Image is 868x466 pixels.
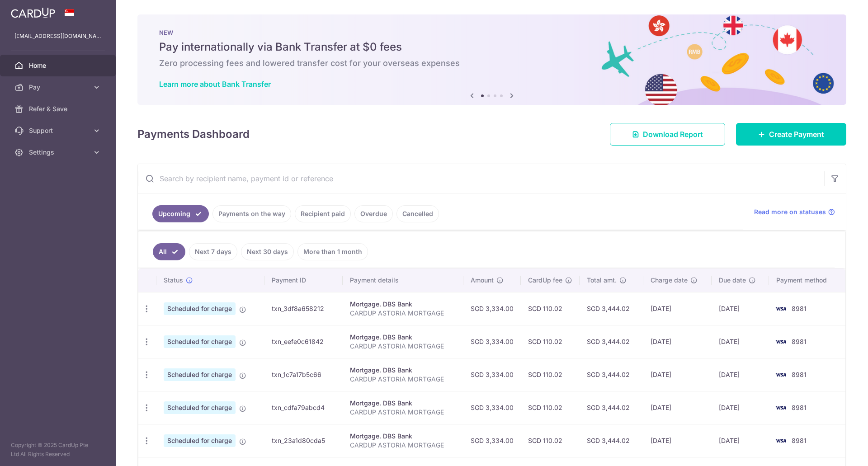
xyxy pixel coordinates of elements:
[792,338,807,345] span: 8981
[772,303,790,314] img: Bank Card
[11,7,55,18] img: CardUp
[580,424,643,457] td: SGD 3,444.02
[643,129,703,140] span: Download Report
[396,205,439,222] a: Cancelled
[528,276,562,285] span: CardUp fee
[719,276,746,285] span: Due date
[159,40,825,54] h5: Pay internationally via Bank Transfer at $0 fees
[643,391,712,424] td: [DATE]
[712,358,769,391] td: [DATE]
[264,391,343,424] td: txn_cdfa79abcd4
[521,424,580,457] td: SGD 110.02
[769,268,845,292] th: Payment method
[580,325,643,358] td: SGD 3,444.02
[264,424,343,457] td: txn_23a1d80cda5
[643,424,712,457] td: [DATE]
[350,375,456,384] p: CARDUP ASTORIA MORTGAGE
[792,404,807,411] span: 8981
[772,435,790,446] img: Bank Card
[264,268,343,292] th: Payment ID
[159,80,271,89] a: Learn more about Bank Transfer
[521,325,580,358] td: SGD 110.02
[29,104,89,113] span: Refer & Save
[580,358,643,391] td: SGD 3,444.02
[643,358,712,391] td: [DATE]
[712,424,769,457] td: [DATE]
[350,399,456,408] div: Mortgage. DBS Bank
[153,243,185,260] a: All
[463,424,521,457] td: SGD 3,334.00
[164,401,236,414] span: Scheduled for charge
[350,342,456,351] p: CARDUP ASTORIA MORTGAGE
[521,292,580,325] td: SGD 110.02
[792,305,807,312] span: 8981
[164,335,236,348] span: Scheduled for charge
[772,369,790,380] img: Bank Card
[463,391,521,424] td: SGD 3,334.00
[463,358,521,391] td: SGD 3,334.00
[189,243,237,260] a: Next 7 days
[137,14,846,105] img: Bank transfer banner
[212,205,291,222] a: Payments on the way
[610,123,725,146] a: Download Report
[521,391,580,424] td: SGD 110.02
[350,300,456,309] div: Mortgage. DBS Bank
[164,276,183,285] span: Status
[159,29,825,36] p: NEW
[792,371,807,378] span: 8981
[137,126,250,142] h4: Payments Dashboard
[264,292,343,325] td: txn_3df8a658212
[754,207,835,217] a: Read more on statuses
[792,437,807,444] span: 8981
[643,292,712,325] td: [DATE]
[138,164,824,193] input: Search by recipient name, payment id or reference
[736,123,846,146] a: Create Payment
[295,205,351,222] a: Recipient paid
[350,441,456,450] p: CARDUP ASTORIA MORTGAGE
[297,243,368,260] a: More than 1 month
[712,325,769,358] td: [DATE]
[350,408,456,417] p: CARDUP ASTORIA MORTGAGE
[264,325,343,358] td: txn_eefe0c61842
[712,292,769,325] td: [DATE]
[159,58,825,69] h6: Zero processing fees and lowered transfer cost for your overseas expenses
[343,268,463,292] th: Payment details
[651,276,688,285] span: Charge date
[350,333,456,342] div: Mortgage. DBS Bank
[29,148,89,157] span: Settings
[29,61,89,70] span: Home
[521,358,580,391] td: SGD 110.02
[810,439,859,461] iframe: Opens a widget where you can find more information
[350,432,456,441] div: Mortgage. DBS Bank
[14,32,101,41] p: [EMAIL_ADDRESS][DOMAIN_NAME]
[712,391,769,424] td: [DATE]
[29,83,89,92] span: Pay
[754,207,826,217] span: Read more on statuses
[354,205,393,222] a: Overdue
[463,325,521,358] td: SGD 3,334.00
[587,276,617,285] span: Total amt.
[164,434,236,447] span: Scheduled for charge
[769,129,824,140] span: Create Payment
[241,243,294,260] a: Next 30 days
[471,276,494,285] span: Amount
[772,336,790,347] img: Bank Card
[580,292,643,325] td: SGD 3,444.02
[643,325,712,358] td: [DATE]
[264,358,343,391] td: txn_1c7a17b5c66
[29,126,89,135] span: Support
[164,302,236,315] span: Scheduled for charge
[772,402,790,413] img: Bank Card
[463,292,521,325] td: SGD 3,334.00
[350,366,456,375] div: Mortgage. DBS Bank
[580,391,643,424] td: SGD 3,444.02
[164,368,236,381] span: Scheduled for charge
[152,205,209,222] a: Upcoming
[350,309,456,318] p: CARDUP ASTORIA MORTGAGE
